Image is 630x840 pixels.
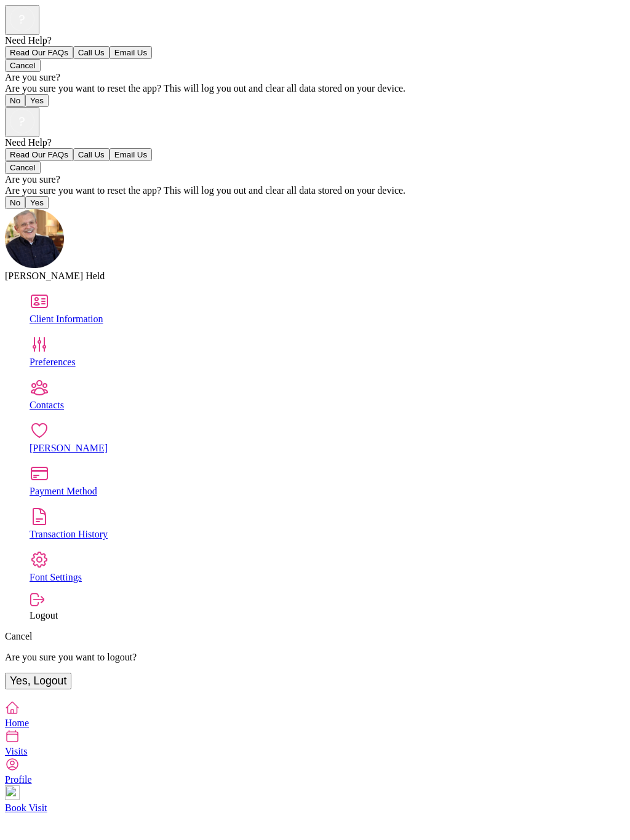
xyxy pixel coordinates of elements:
div: Transaction History [30,529,625,540]
button: Yes [25,94,49,107]
a: Cancel [5,631,32,641]
div: Are you sure you want to reset the app? This will log you out and clear all data stored on your d... [5,83,625,94]
a: Preferences [30,335,625,368]
div: Font Settings [30,572,625,583]
button: Email Us [110,46,152,59]
button: Cancel [5,161,41,174]
div: Payment Method [30,486,625,497]
span: Visits [5,746,27,756]
button: Yes, Logout [5,673,71,689]
button: Call Us [73,148,110,161]
div: Preferences [30,357,625,368]
a: [PERSON_NAME] [30,421,625,454]
a: Transaction History [30,507,625,540]
button: Yes [25,196,49,209]
a: Contacts [30,378,625,411]
a: Font Settings [30,550,625,583]
button: Read Our FAQs [5,148,73,161]
span: Book Visit [5,802,47,813]
div: Logout [30,610,625,621]
span: Home [5,718,29,728]
button: Email Us [110,148,152,161]
div: Need Help? [5,137,625,148]
a: Home [5,700,625,728]
div: Are you sure? [5,174,625,185]
div: Client Information [30,314,625,325]
div: Are you sure? [5,72,625,83]
img: avatar [5,209,64,268]
button: No [5,94,25,107]
div: Contacts [30,400,625,411]
button: No [5,196,25,209]
div: Need Help? [5,35,625,46]
button: Cancel [5,59,41,72]
button: Read Our FAQs [5,46,73,59]
button: Call Us [73,46,110,59]
a: Book Visit [5,785,625,813]
p: Are you sure you want to logout? [5,652,625,663]
div: [PERSON_NAME] Held [5,271,625,282]
div: [PERSON_NAME] [30,443,625,454]
a: Client Information [30,291,625,325]
span: Profile [5,774,32,785]
div: Are you sure you want to reset the app? This will log you out and clear all data stored on your d... [5,185,625,196]
a: Visits [5,729,625,756]
a: Payment Method [30,464,625,497]
a: Profile [5,757,625,785]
